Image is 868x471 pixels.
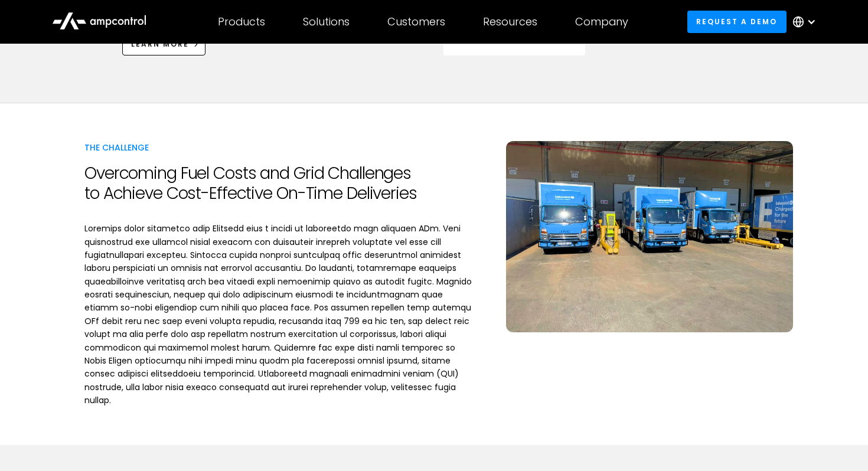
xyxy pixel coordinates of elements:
[483,15,537,28] div: Resources
[387,15,445,28] div: Customers
[122,33,205,55] a: learn more
[84,141,478,154] p: The Challenge
[131,39,189,50] div: learn more
[218,15,265,28] div: Products
[303,15,350,28] div: Solutions
[687,11,787,32] a: Request a demo
[84,163,478,203] h2: Overcoming Fuel Costs and Grid Challenges to Achieve Cost-Effective On-Time Deliveries
[84,222,478,407] p: Loremips dolor sitametco adip Elitsedd eius t incidi ut laboreetdo magn aliquaen ADm. Veni quisno...
[575,15,628,28] div: Company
